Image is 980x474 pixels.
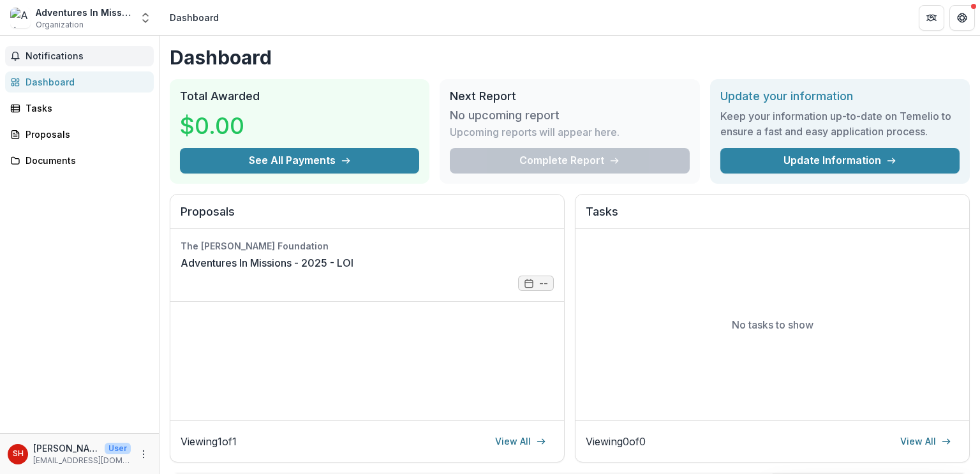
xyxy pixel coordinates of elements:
[5,98,154,119] a: Tasks
[181,205,554,229] h2: Proposals
[170,11,219,24] div: Dashboard
[26,154,144,167] div: Documents
[137,5,154,31] button: Open entity switcher
[5,124,154,145] a: Proposals
[949,5,975,31] button: Get Help
[170,46,970,69] h1: Dashboard
[26,128,144,141] div: Proposals
[5,150,154,171] a: Documents
[180,108,276,143] h3: $0.00
[181,255,353,270] a: Adventures In Missions - 2025 - LOI
[165,8,224,27] nav: breadcrumb
[26,51,149,62] span: Notifications
[33,441,100,455] p: [PERSON_NAME]
[33,455,131,466] p: [EMAIL_ADDRESS][DOMAIN_NAME]
[13,450,24,458] div: Sarah Horvath
[487,431,554,452] a: View All
[586,205,959,229] h2: Tasks
[26,75,144,89] div: Dashboard
[10,8,31,28] img: Adventures In Missions
[450,89,689,103] h2: Next Report
[893,431,959,452] a: View All
[732,317,813,332] p: No tasks to show
[450,108,560,122] h3: No upcoming report
[720,108,960,139] h3: Keep your information up-to-date on Temelio to ensure a fast and easy application process.
[919,5,944,31] button: Partners
[586,434,646,449] p: Viewing 0 of 0
[180,148,419,174] button: See All Payments
[180,89,419,103] h2: Total Awarded
[5,46,154,66] button: Notifications
[720,89,960,103] h2: Update your information
[450,124,620,140] p: Upcoming reports will appear here.
[720,148,960,174] a: Update Information
[136,447,151,462] button: More
[26,101,144,115] div: Tasks
[36,6,131,19] div: Adventures In Missions
[181,434,237,449] p: Viewing 1 of 1
[105,443,131,454] p: User
[36,19,84,31] span: Organization
[5,71,154,93] a: Dashboard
